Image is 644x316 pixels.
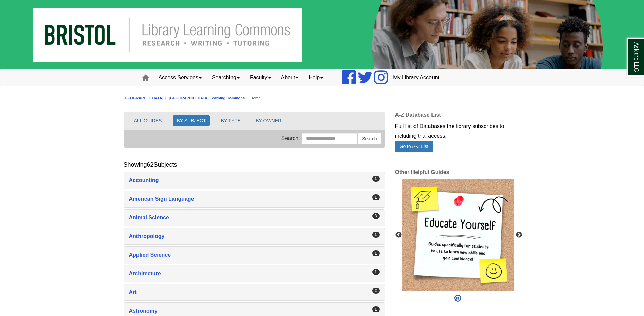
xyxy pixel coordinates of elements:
[129,232,380,241] a: Anthropology
[402,179,514,291] img: Educate yourself! Guides specifically for students to use to learn new skills and gain confidence!
[452,291,463,306] button: Pause
[245,69,276,86] a: Faculty
[169,96,245,100] a: [GEOGRAPHIC_DATA] Learning Commons
[301,133,358,144] input: Search this Group
[129,250,380,260] a: Applied Science
[395,169,521,177] h2: Other Helpful Guides
[372,194,380,200] div: 1
[372,306,380,312] div: 1
[357,133,381,144] button: Search
[129,176,380,185] a: Accounting
[129,194,380,204] a: American Sign Language
[372,213,380,219] div: 3
[173,115,209,126] button: BY SUBJECT
[129,213,380,222] a: Animal Science
[245,95,261,101] li: Home
[303,69,328,86] a: Help
[372,288,380,294] div: 2
[129,269,380,278] a: Architecture
[395,141,433,152] a: Go to A-Z List
[402,179,514,291] div: This box contains rotating images
[372,269,380,275] div: 1
[124,95,521,101] nav: breadcrumb
[129,306,380,316] a: Astronomy
[153,69,207,86] a: Access Services
[124,96,164,100] a: [GEOGRAPHIC_DATA]
[395,232,402,238] button: Previous
[276,69,304,86] a: About
[129,288,380,297] a: Art
[372,250,380,256] div: 1
[130,115,166,126] button: ALL GUIDES
[252,115,285,126] button: BY OWNER
[281,135,300,141] span: Search:
[372,232,380,238] div: 1
[388,69,444,86] a: My Library Account
[207,69,245,86] a: Searching
[124,161,177,169] h2: Showing Subjects
[516,232,522,238] button: Next
[395,120,521,141] div: Full list of Databases the library subscribes to, including trial access.
[217,115,245,126] button: BY TYPE
[395,112,521,120] h2: A-Z Database List
[147,161,154,168] span: 62
[372,176,380,182] div: 1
